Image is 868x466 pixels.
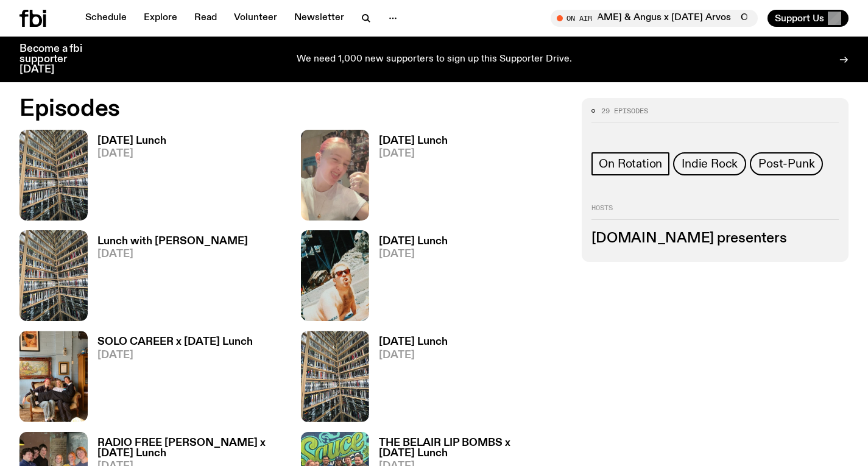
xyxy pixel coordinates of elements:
[19,331,88,422] img: solo career 4 slc
[97,350,253,361] span: [DATE]
[78,10,134,27] a: Schedule
[19,98,567,120] h2: Episodes
[379,249,448,259] span: [DATE]
[19,130,88,221] img: A corner shot of the fbi music library
[750,152,823,175] a: Post-Punk
[379,350,448,361] span: [DATE]
[136,10,185,27] a: Explore
[19,230,88,321] img: A corner shot of the fbi music library
[379,136,448,146] h3: [DATE] Lunch
[601,108,648,115] span: 29 episodes
[97,249,248,259] span: [DATE]
[88,337,253,422] a: SOLO CAREER x [DATE] Lunch[DATE]
[88,236,248,321] a: Lunch with [PERSON_NAME][DATE]
[97,136,166,146] h3: [DATE] Lunch
[673,152,746,175] a: Indie Rock
[379,236,448,247] h3: [DATE] Lunch
[369,337,448,422] a: [DATE] Lunch[DATE]
[591,232,839,245] h3: [DOMAIN_NAME] presenters
[369,236,448,321] a: [DATE] Lunch[DATE]
[775,13,824,24] span: Support Us
[551,10,758,27] button: On AirOcean [PERSON_NAME] & Angus x [DATE] ArvosOcean [PERSON_NAME] & Angus x [DATE] Arvos
[227,10,284,27] a: Volunteer
[187,10,224,27] a: Read
[19,44,97,75] h3: Become a fbi supporter [DATE]
[591,205,839,219] h2: Hosts
[758,157,814,171] span: Post-Punk
[97,236,248,247] h3: Lunch with [PERSON_NAME]
[287,10,351,27] a: Newsletter
[301,331,369,422] img: A corner shot of the fbi music library
[88,136,166,221] a: [DATE] Lunch[DATE]
[97,438,286,459] h3: RADIO FREE [PERSON_NAME] x [DATE] Lunch
[379,149,448,159] span: [DATE]
[97,337,253,347] h3: SOLO CAREER x [DATE] Lunch
[591,152,669,175] a: On Rotation
[379,337,448,347] h3: [DATE] Lunch
[767,10,849,27] button: Support Us
[369,136,448,221] a: [DATE] Lunch[DATE]
[682,157,738,171] span: Indie Rock
[297,54,572,65] p: We need 1,000 new supporters to sign up this Supporter Drive.
[379,438,568,459] h3: THE BELAIR LIP BOMBS x [DATE] Lunch
[97,149,166,159] span: [DATE]
[599,157,662,171] span: On Rotation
